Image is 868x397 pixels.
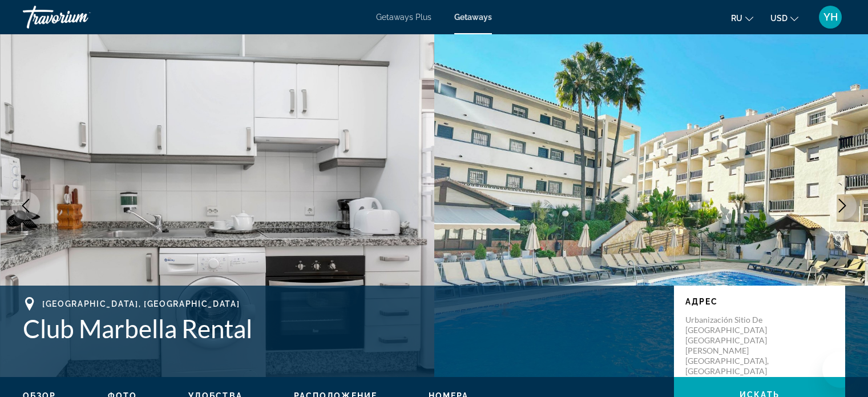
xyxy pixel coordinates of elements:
span: [GEOGRAPHIC_DATA], [GEOGRAPHIC_DATA] [42,299,240,308]
button: User Menu [815,5,845,29]
button: Change language [731,10,753,26]
span: YH [823,11,838,23]
span: ru [731,14,742,23]
button: Change currency [770,10,798,26]
span: USD [770,14,788,23]
p: Адрес [685,297,834,306]
iframe: Кнопка для запуску вікна повідомлень [822,351,859,388]
button: Previous image [11,191,40,220]
button: Next image [828,191,857,220]
a: Travorium [23,2,137,32]
a: Getaways Plus [376,13,431,22]
a: Getaways [454,13,492,22]
h1: Club Marbella Rental [23,314,663,343]
p: Urbanización Sitio de [GEOGRAPHIC_DATA] [GEOGRAPHIC_DATA][PERSON_NAME] [GEOGRAPHIC_DATA], [GEOGRA... [685,315,777,376]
